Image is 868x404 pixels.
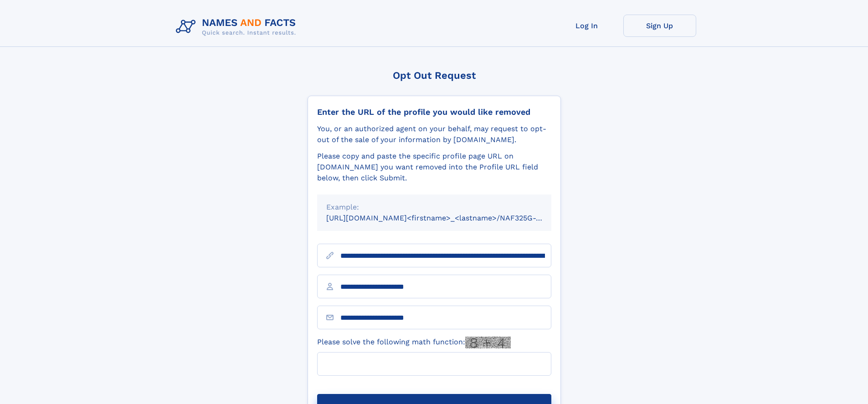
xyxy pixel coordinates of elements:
div: You, or an authorized agent on your behalf, may request to opt-out of the sale of your informatio... [317,123,551,145]
label: Please solve the following math function: [317,337,511,348]
div: Please copy and paste the specific profile page URL on [DOMAIN_NAME] you want removed into the Pr... [317,151,551,184]
img: Logo Names and Facts [172,15,303,39]
div: Enter the URL of the profile you would like removed [317,107,551,117]
small: [URL][DOMAIN_NAME]<firstname>_<lastname>/NAF325G-xxxxxxxx [326,214,569,222]
a: Log In [550,15,623,37]
div: Example: [326,202,542,213]
div: Opt Out Request [308,70,561,81]
a: Sign Up [623,15,696,37]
